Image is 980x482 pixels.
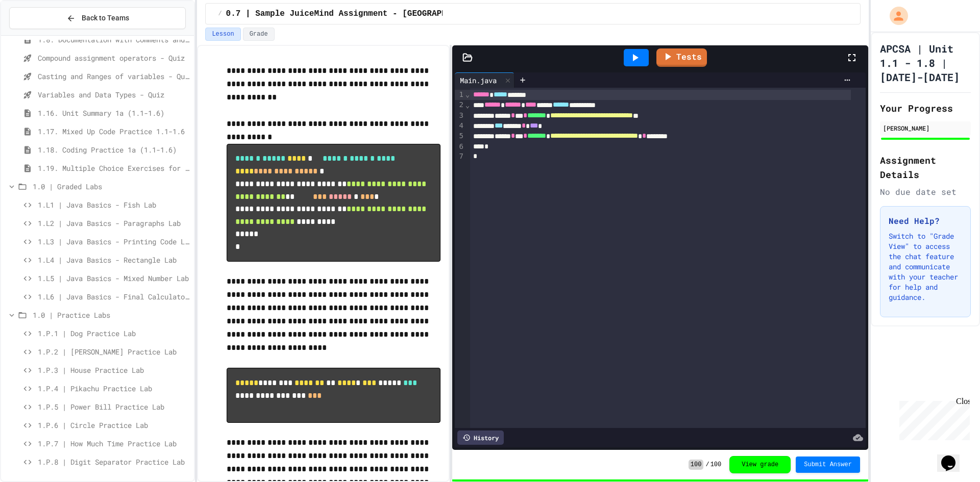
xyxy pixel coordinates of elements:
div: [PERSON_NAME] [883,123,968,133]
h2: Your Progress [880,101,971,115]
button: Grade [243,28,275,41]
span: 1.L6 | Java Basics - Final Calculator Lab [38,291,190,302]
span: / [705,461,709,469]
span: 1.17. Mixed Up Code Practice 1.1-1.6 [38,126,190,137]
span: 1.L1 | Java Basics - Fish Lab [38,199,190,210]
span: Variables and Data Types - Quiz [38,89,190,100]
span: Back to Teams [82,13,129,23]
span: 1.0 | Practice Labs [33,310,190,320]
h1: APCSA | Unit 1.1 - 1.8 | [DATE]-[DATE] [880,41,971,84]
div: 4 [455,121,465,131]
span: Fold line [465,90,470,98]
span: 1.P.5 | Power Bill Practice Lab [38,401,190,412]
button: Lesson [205,28,240,41]
span: 1.P.4 | Pikachu Practice Lab [38,383,190,394]
span: Fold line [465,101,470,109]
span: 1.P.3 | House Practice Lab [38,365,190,375]
span: Casting and Ranges of variables - Quiz [38,71,190,82]
div: Chat with us now!Close [4,4,70,65]
div: Main.java [455,72,514,88]
span: 100 [689,460,704,470]
span: 1.16. Unit Summary 1a (1.1-1.6) [38,108,190,118]
iframe: chat widget [895,397,970,440]
span: 1.P.7 | How Much Time Practice Lab [38,438,190,449]
p: Switch to "Grade View" to access the chat feature and communicate with your teacher for help and ... [889,231,962,302]
span: 1.8. Documentation with Comments and Preconditions [38,34,190,45]
h2: Assignment Details [880,153,971,182]
div: 3 [455,111,465,121]
div: 2 [455,100,465,110]
span: 1.P.6 | Circle Practice Lab [38,420,190,430]
span: 1.P.2 | [PERSON_NAME] Practice Lab [38,346,190,357]
span: 1.L4 | Java Basics - Rectangle Lab [38,255,190,265]
div: 7 [455,151,465,162]
h3: Need Help? [889,215,962,227]
div: My Account [879,4,911,28]
button: Back to Teams [9,7,186,29]
span: 1.P.8 | Digit Separator Practice Lab [38,456,190,467]
span: 100 [710,461,722,469]
iframe: chat widget [937,441,970,472]
button: Submit Answer [796,456,860,473]
span: 1.L2 | Java Basics - Paragraphs Lab [38,218,190,229]
span: 1.L3 | Java Basics - Printing Code Lab [38,236,190,247]
div: History [457,430,504,445]
button: View grade [729,456,791,473]
span: 1.P.1 | Dog Practice Lab [38,328,190,339]
div: 1 [455,90,465,100]
span: 1.19. Multiple Choice Exercises for Unit 1a (1.1-1.6) [38,163,190,173]
span: 1.0 | Graded Labs [33,181,190,192]
div: 6 [455,142,465,152]
div: 5 [455,131,465,141]
div: No due date set [880,186,971,198]
div: Main.java [455,75,502,86]
span: / [218,10,222,18]
span: 0.7 | Sample JuiceMind Assignment - [GEOGRAPHIC_DATA] [226,8,486,20]
span: Compound assignment operators - Quiz [38,53,190,63]
span: Submit Answer [804,461,852,469]
span: 1.18. Coding Practice 1a (1.1-1.6) [38,144,190,155]
span: 1.L5 | Java Basics - Mixed Number Lab [38,273,190,284]
a: Tests [656,48,707,67]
